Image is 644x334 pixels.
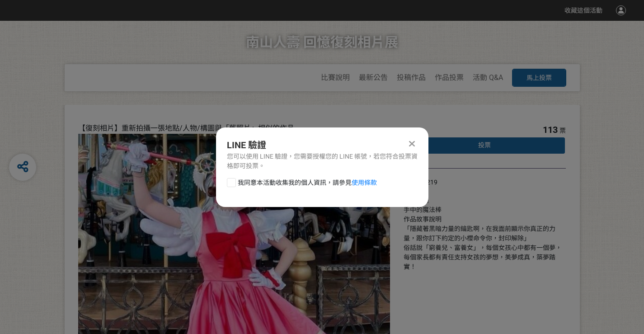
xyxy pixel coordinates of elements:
span: 作品故事說明 [404,216,442,223]
a: 使用條款 [352,179,377,186]
span: 投票 [478,141,491,149]
button: 馬上投票 [512,69,566,87]
a: 比賽說明 [321,73,350,82]
span: 票 [559,127,566,134]
span: 我同意本活動收集我的個人資訊，請參見 [238,178,377,188]
div: 您可以使用 LINE 驗證，您需要授權您的 LINE 帳號，若您符合投票資格即可投票。 [227,152,418,171]
span: 113 [543,124,558,135]
span: 馬上投票 [526,74,552,81]
div: 「隱藏著黑暗力量的鑰匙啊，在我面前顯示你真正的力量，跟你訂下約定的小櫻命令你，封印解除」 俗話說「窮養兒、富養女」，每個女孩心中都有一個夢，每個家長都有責任支持女孩的夢想，美夢成真，築夢踏實！ [404,224,566,272]
a: 活動 Q&A [473,73,503,82]
h1: 南山人壽 回憶復刻相片展 [246,21,398,64]
div: 手中的魔法棒 [404,205,566,215]
a: 投稿作品 [397,73,426,82]
div: LINE 驗證 [227,138,418,152]
a: 作品投票 [435,73,464,82]
span: 【復刻相片】重新拍攝一張地點/人物/構圖與「舊照片」相似的作品 [78,124,294,132]
a: 最新公告 [359,73,388,82]
span: 收藏這個活動 [564,7,602,14]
